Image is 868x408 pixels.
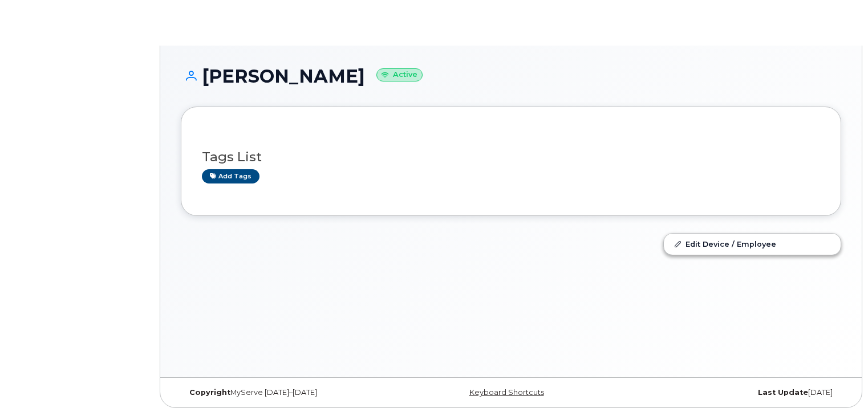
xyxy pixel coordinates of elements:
[181,388,401,397] div: MyServe [DATE]–[DATE]
[181,66,841,86] h1: [PERSON_NAME]
[189,388,230,397] strong: Copyright
[202,150,820,164] h3: Tags List
[621,388,841,397] div: [DATE]
[202,169,259,183] a: Add tags
[758,388,808,397] strong: Last Update
[376,68,423,81] small: Active
[469,388,544,397] a: Keyboard Shortcuts
[664,234,841,254] a: Edit Device / Employee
